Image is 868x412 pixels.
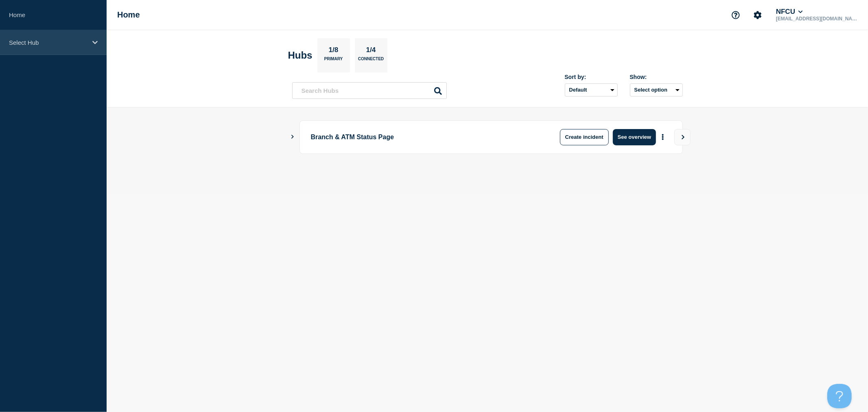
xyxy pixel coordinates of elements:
h1: Home [117,10,140,20]
button: Select option [630,83,683,96]
button: Show Connected Hubs [291,134,295,140]
div: Sort by: [565,74,618,80]
p: 1/8 [326,46,341,57]
p: Branch & ATM Status Page [311,129,536,145]
p: Select Hub [9,39,87,46]
button: View [674,129,691,145]
p: 1/4 [363,46,379,57]
button: Create incident [560,129,609,145]
div: Show: [630,74,683,80]
button: See overview [613,129,656,145]
h2: Hubs [288,50,313,61]
p: Connected [358,57,384,65]
select: Sort by [565,83,618,96]
button: NFCU [774,8,805,16]
button: More actions [658,129,668,145]
input: Search Hubs [292,82,447,99]
iframe: Help Scout Beacon - Open [827,384,852,408]
button: Account settings [749,7,766,24]
p: Primary [324,57,343,65]
button: Support [727,7,744,24]
p: [EMAIL_ADDRESS][DOMAIN_NAME] [774,16,859,22]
